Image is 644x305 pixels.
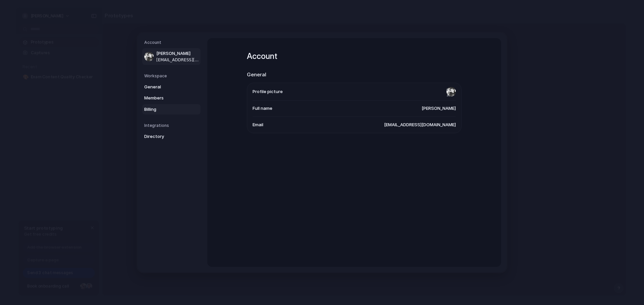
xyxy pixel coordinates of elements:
span: Full name [253,105,272,112]
h5: Account [144,40,201,46]
span: Billing [144,106,187,113]
a: Directory [142,131,201,142]
a: Members [142,93,201,103]
span: [EMAIL_ADDRESS][DOMAIN_NAME] [156,57,199,63]
h5: Workspace [144,73,201,79]
span: Members [144,95,187,101]
span: [PERSON_NAME] [422,105,456,112]
span: General [144,84,187,90]
span: Profile picture [253,88,283,95]
span: Email [253,122,263,128]
span: [PERSON_NAME] [156,50,199,57]
a: Billing [142,104,201,115]
span: Directory [144,133,187,140]
h5: Integrations [144,123,201,129]
a: General [142,82,201,92]
span: [EMAIL_ADDRESS][DOMAIN_NAME] [384,122,456,128]
h2: General [247,71,462,79]
a: [PERSON_NAME][EMAIL_ADDRESS][DOMAIN_NAME] [142,48,201,65]
h1: Account [247,50,462,62]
